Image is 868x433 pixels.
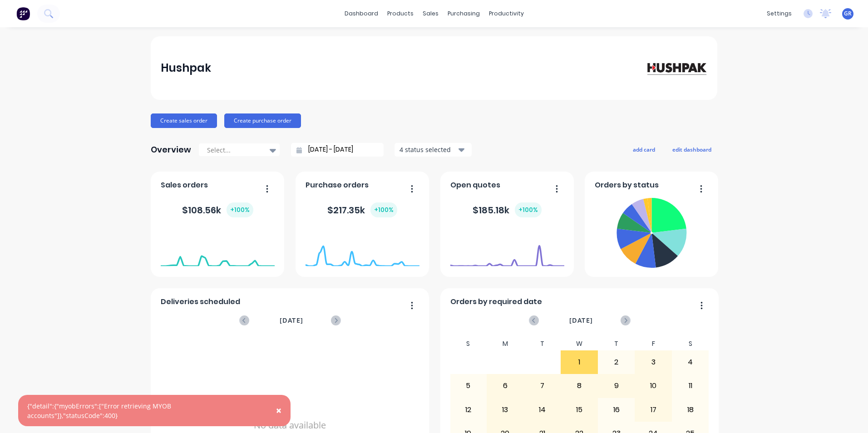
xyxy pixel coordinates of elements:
[487,399,523,421] div: 13
[666,143,717,155] button: edit dashboard
[487,374,523,397] div: 6
[484,7,528,20] div: productivity
[762,7,796,20] div: settings
[224,113,301,128] button: Create purchase order
[161,296,240,307] span: Deliveries scheduled
[227,202,253,217] div: + 100 %
[399,145,457,154] div: 4 status selected
[443,7,484,20] div: purchasing
[561,374,597,397] div: 8
[524,337,561,350] div: T
[151,141,191,159] div: Overview
[524,374,561,397] div: 7
[340,7,383,20] a: dashboard
[473,202,542,217] div: $ 185.18k
[644,60,707,76] img: Hushpak
[672,351,709,374] div: 4
[515,202,542,217] div: + 100 %
[280,315,303,325] span: [DATE]
[27,401,263,420] div: {"detail":{"myobErrors":["Error retrieving MYOB accounts"]},"statusCode":400}
[598,351,635,374] div: 2
[672,337,709,350] div: S
[395,143,472,157] button: 4 status selected
[598,399,635,421] div: 16
[595,180,659,191] span: Orders by status
[327,202,397,217] div: $ 217.35k
[635,374,671,397] div: 10
[16,7,30,20] img: Factory
[306,180,369,191] span: Purchase orders
[151,113,217,128] button: Create sales order
[598,374,635,397] div: 9
[182,202,253,217] div: $ 108.56k
[267,400,291,422] button: Close
[161,180,208,191] span: Sales orders
[161,59,211,77] div: Hushpak
[450,180,500,191] span: Open quotes
[561,337,598,350] div: W
[450,296,542,307] span: Orders by required date
[487,337,524,350] div: M
[383,7,418,20] div: products
[627,143,661,155] button: add card
[635,337,672,350] div: F
[276,404,281,417] span: ×
[561,351,597,374] div: 1
[672,374,709,397] div: 11
[524,399,561,421] div: 14
[450,337,487,350] div: S
[450,374,487,397] div: 5
[370,202,397,217] div: + 100 %
[450,399,487,421] div: 12
[418,7,443,20] div: sales
[635,399,671,421] div: 17
[635,351,671,374] div: 3
[569,315,593,325] span: [DATE]
[672,399,709,421] div: 18
[598,337,635,350] div: T
[561,399,597,421] div: 15
[844,10,852,18] span: GR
